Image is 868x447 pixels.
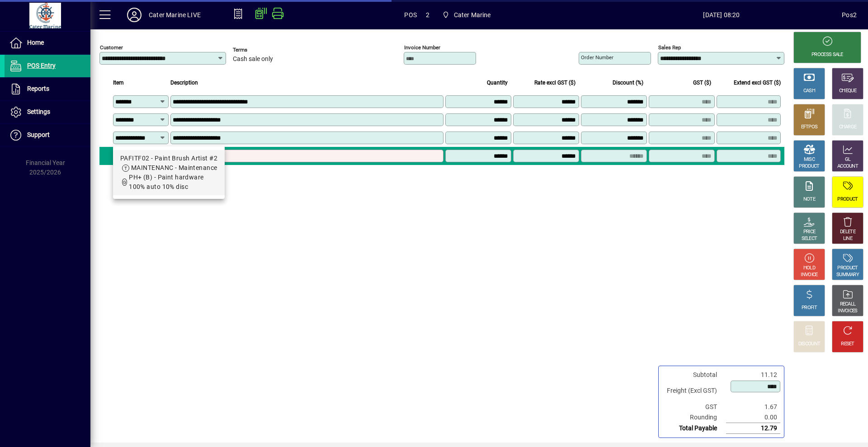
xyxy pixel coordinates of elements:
[129,174,204,190] span: PH+ (B) - Paint hardware 100% auto 10% disc
[5,78,90,100] a: Reports
[837,163,858,170] div: ACCOUNT
[487,78,508,88] span: Quantity
[662,380,726,402] td: Freight (Excl GST)
[843,235,852,242] div: LINE
[27,131,50,138] span: Support
[534,78,576,88] span: Rate excl GST ($)
[803,229,816,235] div: PRICE
[803,88,815,94] div: CASH
[837,265,858,272] div: PRODUCT
[726,370,780,380] td: 11.12
[439,7,495,23] span: Cater Marine
[803,265,815,272] div: HOLD
[662,402,726,412] td: GST
[801,124,818,131] div: EFTPOS
[426,8,429,22] span: 2
[404,44,440,51] mat-label: Invoice number
[113,150,225,195] mat-option: PAFITF02 - Paint Brush Artist #2
[798,341,820,348] div: DISCOUNT
[131,164,217,171] span: MAINTENANC - Maintenance
[27,85,49,92] span: Reports
[613,78,643,88] span: Discount (%)
[581,54,613,61] mat-label: Order number
[839,88,856,94] div: CHEQUE
[662,423,726,434] td: Total Payable
[837,196,858,203] div: PRODUCT
[734,78,781,88] span: Extend excl GST ($)
[233,56,273,63] span: Cash sale only
[726,402,780,412] td: 1.67
[811,52,843,58] div: PROCESS SALE
[5,32,90,54] a: Home
[113,78,124,88] span: Item
[120,7,149,23] button: Profile
[662,412,726,423] td: Rounding
[838,308,857,315] div: INVOICES
[120,154,217,163] div: PAFITF02 - Paint Brush Artist #2
[799,163,819,170] div: PRODUCT
[100,44,123,51] mat-label: Customer
[726,423,780,434] td: 12.79
[5,124,90,146] a: Support
[845,156,851,163] div: GL
[149,8,201,22] div: Cater Marine LIVE
[841,341,854,348] div: RESET
[662,370,726,380] td: Subtotal
[840,301,856,308] div: RECALL
[839,124,857,131] div: CHARGE
[836,272,859,278] div: SUMMARY
[27,39,44,46] span: Home
[658,44,681,51] mat-label: Sales rep
[233,47,287,53] span: Terms
[170,78,198,88] span: Description
[802,235,817,242] div: SELECT
[27,62,56,69] span: POS Entry
[802,305,817,311] div: PROFIT
[454,8,491,22] span: Cater Marine
[693,78,711,88] span: GST ($)
[840,229,855,235] div: DELETE
[801,272,817,278] div: INVOICE
[601,8,842,22] span: [DATE] 08:20
[27,108,50,115] span: Settings
[804,156,815,163] div: MISC
[404,8,417,22] span: POS
[5,101,90,123] a: Settings
[726,412,780,423] td: 0.00
[842,8,857,22] div: Pos2
[803,196,815,203] div: NOTE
